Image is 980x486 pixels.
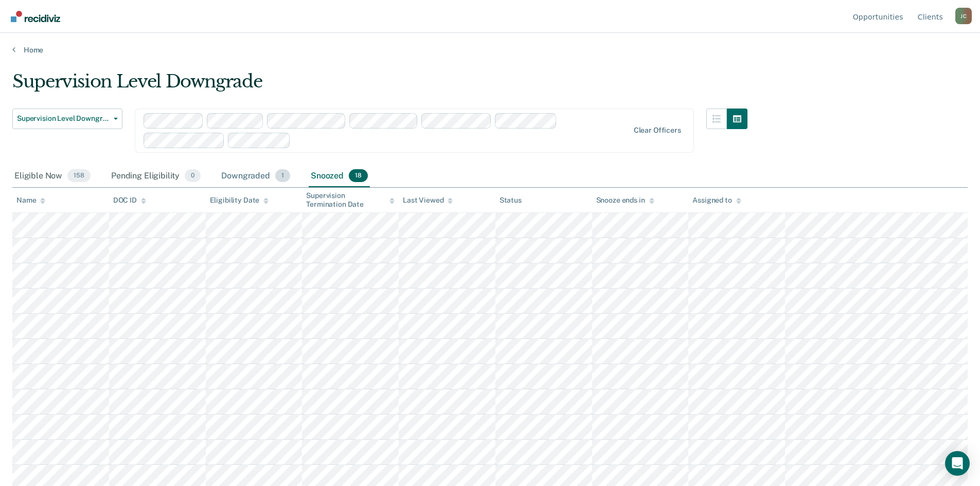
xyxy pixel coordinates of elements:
[634,126,681,135] div: Clear officers
[219,165,292,188] div: Downgraded1
[945,451,970,476] div: Open Intercom Messenger
[403,196,453,205] div: Last Viewed
[210,196,269,205] div: Eligibility Date
[12,165,93,188] div: Eligible Now158
[185,169,201,183] span: 0
[12,45,968,55] a: Home
[500,196,522,205] div: Status
[16,196,45,205] div: Name
[275,169,290,183] span: 1
[12,109,122,129] button: Supervision Level Downgrade
[11,11,60,22] img: Recidiviz
[17,114,110,123] span: Supervision Level Downgrade
[955,8,972,24] div: J C
[306,191,395,209] div: Supervision Termination Date
[67,169,91,183] span: 158
[12,71,747,100] div: Supervision Level Downgrade
[692,196,741,205] div: Assigned to
[349,169,368,183] span: 18
[596,196,654,205] div: Snooze ends in
[309,165,370,188] div: Snoozed18
[955,8,972,24] button: Profile dropdown button
[109,165,203,188] div: Pending Eligibility0
[113,196,146,205] div: DOC ID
